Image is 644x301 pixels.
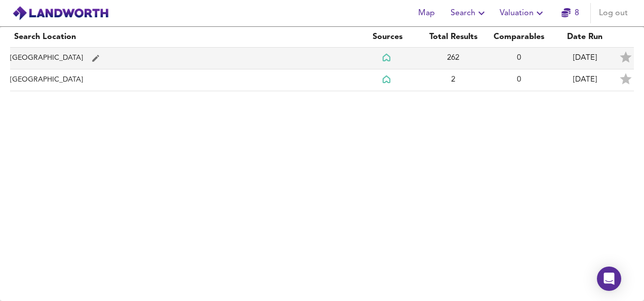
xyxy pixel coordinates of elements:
div: Comparables [490,31,548,43]
a: 8 [561,6,579,20]
td: 0 [486,69,552,91]
button: 8 [554,3,586,23]
div: Total Results [424,31,482,43]
span: Map [414,6,438,20]
td: 0 [486,48,552,69]
div: Sources [358,31,416,43]
img: Rightmove [382,75,392,85]
div: Open Intercom Messenger [597,267,621,291]
span: Valuation [500,6,546,20]
button: Map [410,3,442,23]
th: Search Location [10,27,354,48]
button: Valuation [496,3,550,23]
img: Rightmove [382,53,392,63]
div: Date Run [556,31,614,43]
td: [DATE] [552,48,618,69]
button: Log out [595,3,632,23]
td: [GEOGRAPHIC_DATA] [10,69,354,91]
span: Search [451,6,488,20]
img: logo [12,6,109,21]
span: Log out [599,6,628,20]
td: [GEOGRAPHIC_DATA] [10,48,354,69]
td: [DATE] [552,69,618,91]
td: 262 [420,48,486,69]
td: 2 [420,69,486,91]
button: Search [447,3,492,23]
